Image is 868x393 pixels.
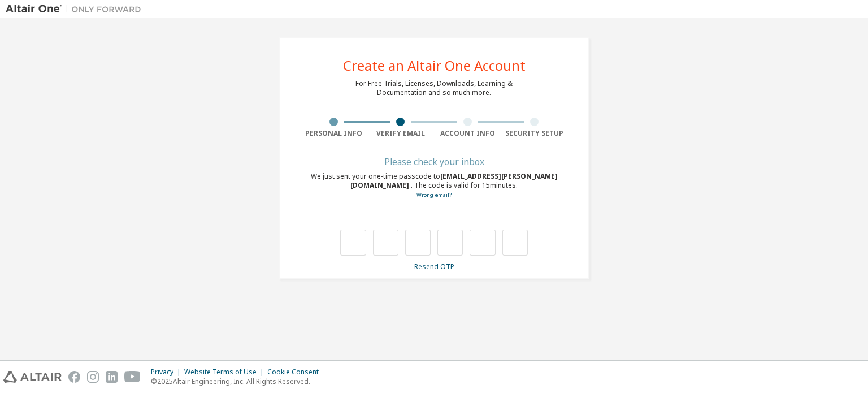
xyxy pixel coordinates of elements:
img: altair_logo.svg [3,371,62,383]
div: For Free Trials, Licenses, Downloads, Learning & Documentation and so much more. [355,79,513,97]
p: © 2025 Altair Engineering, Inc. All Rights Reserved. [151,377,325,386]
img: Altair One [6,3,147,15]
div: Website Terms of Use [184,368,267,377]
img: instagram.svg [87,371,99,383]
div: Security Setup [501,129,568,138]
span: [EMAIL_ADDRESS][PERSON_NAME][DOMAIN_NAME] [350,171,558,190]
img: youtube.svg [124,371,141,383]
div: Account Info [434,129,501,138]
div: Privacy [151,368,184,377]
img: linkedin.svg [106,371,118,383]
div: We just sent your one-time passcode to . The code is valid for 15 minutes. [300,172,568,200]
div: Please check your inbox [300,158,568,165]
div: Verify Email [367,129,435,138]
div: Personal Info [300,129,367,138]
div: Create an Altair One Account [343,59,526,72]
img: facebook.svg [68,371,80,383]
div: Cookie Consent [267,368,325,377]
a: Resend OTP [414,262,454,271]
a: Go back to the registration form [416,191,452,198]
